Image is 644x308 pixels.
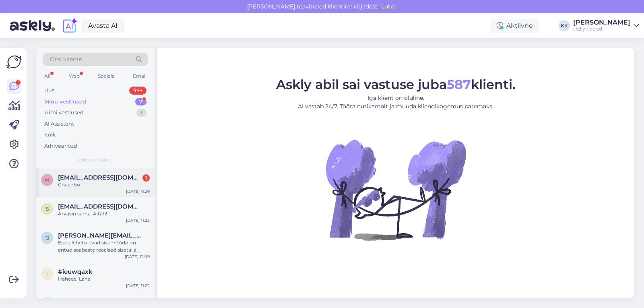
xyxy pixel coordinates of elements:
[135,98,147,106] div: 7
[61,17,78,34] img: explore-ai
[50,55,82,64] span: Otsi kliente
[96,71,116,81] div: Socials
[58,275,150,283] div: Heheee. Lahe
[125,254,150,260] div: [DATE] 12:09
[44,98,86,106] div: Minu vestlused
[58,268,93,275] span: #ieuwqaxk
[44,142,77,150] div: Arhiveeritud
[490,19,539,33] div: Aktiivne
[44,131,56,139] div: Kõik
[276,94,516,111] p: Iga klient on oluline. AI vastab 24/7. Tööta nutikamalt ja muuda kliendikogemus paremaks.
[45,177,49,183] span: n
[58,239,150,254] div: Epoe lehel olevad sisemõõdd on antud saabaste reaalsed sisetalla mõõdud
[6,54,22,70] img: Askly Logo
[58,232,142,239] span: Gisela.falten@gmail.com
[58,203,142,210] span: Siretsilm@gmail.com
[58,210,150,217] div: Arvasin sama. Aitäh!
[58,297,95,304] span: #dt63wm3a
[58,174,142,181] span: nataljal@list.ru
[136,109,147,117] div: 1
[379,3,397,10] span: Luba
[44,87,54,95] div: Uus
[45,235,49,241] span: G
[77,156,114,163] span: Minu vestlused
[573,26,630,32] div: Hellyk pood
[129,87,147,95] div: 99+
[44,109,84,117] div: Tiimi vestlused
[43,71,52,81] div: All
[323,117,468,262] img: No Chat active
[81,19,124,33] a: Avasta AI
[126,217,150,223] div: [DATE] 11:22
[142,174,150,182] div: 1
[126,188,150,194] div: [DATE] 11:29
[44,120,74,128] div: AI Assistent
[573,19,639,32] a: [PERSON_NAME]Hellyk pood
[276,76,516,92] span: Askly abil sai vastuse juba klienti.
[46,206,49,212] span: S
[67,71,81,81] div: Web
[126,283,150,289] div: [DATE] 11:22
[573,19,630,26] div: [PERSON_NAME]
[559,20,570,31] div: KK
[46,271,48,277] span: i
[58,181,150,188] div: Спасибо.
[131,71,148,81] div: Email
[447,76,471,92] b: 587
